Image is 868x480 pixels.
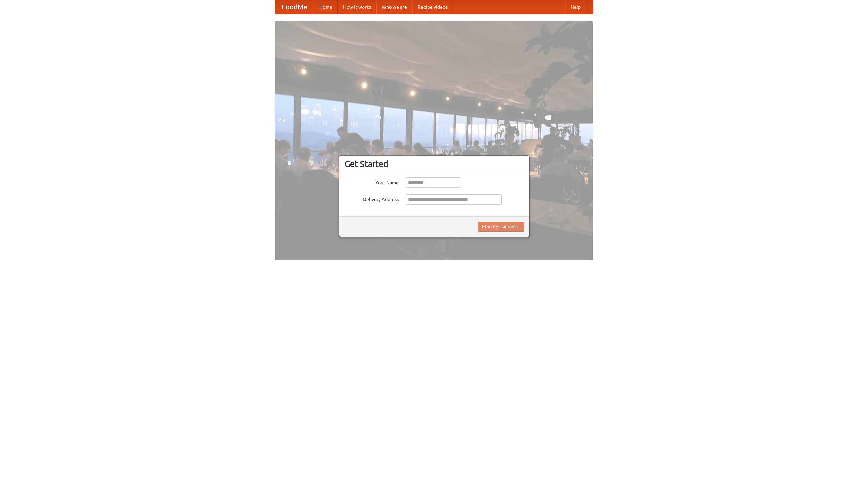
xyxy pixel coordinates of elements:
a: Recipe videos [412,0,453,14]
label: Your Name [344,177,399,186]
label: Delivery Address [344,194,399,203]
h3: Get Started [344,159,524,169]
button: Find Restaurants! [478,222,524,232]
a: Who we are [376,0,412,14]
a: Home [314,0,338,14]
a: FoodMe [275,0,314,14]
a: Help [565,0,586,14]
a: How it works [338,0,376,14]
